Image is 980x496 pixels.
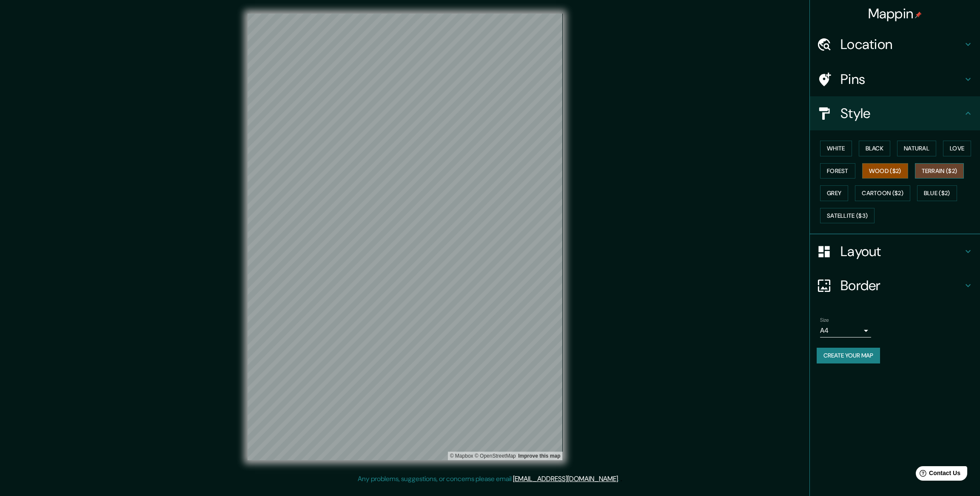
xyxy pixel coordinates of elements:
[859,141,891,156] button: Black
[855,185,910,201] button: Cartoon ($2)
[840,277,963,294] h4: Border
[840,36,963,53] h4: Location
[358,474,619,484] p: Any problems, suggestions, or concerns please email .
[475,453,516,459] a: OpenStreetMap
[810,27,980,61] div: Location
[810,234,980,268] div: Layout
[820,317,829,324] label: Size
[518,453,560,459] a: Map feedback
[820,324,871,337] div: A4
[810,62,980,96] div: Pins
[868,5,922,22] h4: Mappin
[621,474,622,484] div: .
[897,141,936,156] button: Natural
[810,96,980,130] div: Style
[450,453,473,459] a: Mapbox
[619,474,621,484] div: .
[943,141,971,156] button: Love
[840,243,963,260] h4: Layout
[917,185,957,201] button: Blue ($2)
[820,185,848,201] button: Grey
[248,14,563,460] canvas: Map
[820,163,855,179] button: Forest
[810,268,980,303] div: Border
[817,348,880,363] button: Create your map
[915,12,922,18] img: pin-icon.png
[840,105,963,122] h4: Style
[862,163,908,179] button: Wood ($2)
[904,463,971,487] iframe: Help widget launcher
[915,163,964,179] button: Terrain ($2)
[820,141,852,156] button: White
[513,474,618,483] a: [EMAIL_ADDRESS][DOMAIN_NAME]
[820,208,875,224] button: Satellite ($3)
[840,71,963,88] h4: Pins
